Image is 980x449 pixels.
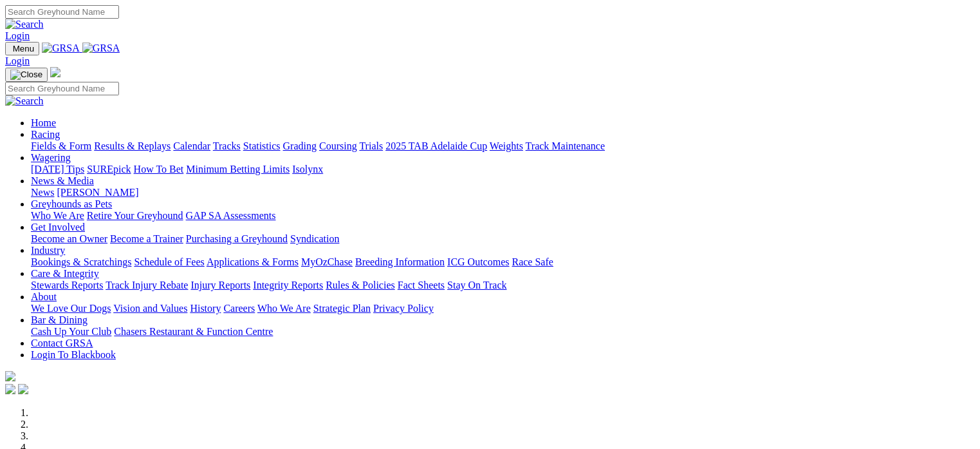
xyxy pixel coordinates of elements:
a: Trials [359,140,383,151]
a: Isolynx [292,164,323,175]
a: Cash Up Your Club [31,326,111,337]
a: About [31,291,57,302]
a: Fields & Form [31,140,91,151]
a: SUREpick [87,164,131,175]
a: Injury Reports [190,280,250,291]
a: Race Safe [512,256,553,267]
img: logo-grsa-white.png [5,371,15,381]
div: Racing [31,140,975,152]
div: About [31,303,975,314]
a: Track Injury Rebate [106,280,188,291]
a: Become a Trainer [110,233,183,244]
a: Chasers Restaurant & Function Centre [114,326,273,337]
img: facebook.svg [5,384,15,394]
img: Search [5,19,44,30]
a: Breeding Information [355,256,445,267]
img: logo-grsa-white.png [50,67,60,77]
div: Greyhounds as Pets [31,210,975,222]
a: Syndication [290,233,339,244]
a: Stewards Reports [31,280,103,291]
a: Login To Blackbook [31,349,116,360]
a: ICG Outcomes [447,256,509,267]
div: Wagering [31,164,975,175]
a: Rules & Policies [326,280,395,291]
a: Bookings & Scratchings [31,256,131,267]
a: We Love Our Dogs [31,303,111,314]
a: Become an Owner [31,233,107,244]
div: Industry [31,256,975,268]
a: Careers [223,303,255,314]
a: Coursing [319,140,357,151]
a: Contact GRSA [31,338,93,349]
a: Track Maintenance [526,140,605,151]
img: Close [10,70,42,80]
a: Greyhounds as Pets [31,198,112,209]
a: Purchasing a Greyhound [186,233,288,244]
a: Who We Are [257,303,311,314]
a: History [190,303,221,314]
a: MyOzChase [301,256,353,267]
a: Stay On Track [447,280,506,291]
a: Wagering [31,152,71,163]
a: Statistics [243,140,281,151]
a: Fact Sheets [398,280,445,291]
div: Get Involved [31,233,975,245]
input: Search [5,82,119,95]
a: [DATE] Tips [31,164,84,175]
a: Grading [283,140,317,151]
a: Get Involved [31,222,85,233]
button: Toggle navigation [5,42,39,55]
a: Weights [490,140,523,151]
a: Login [5,55,30,66]
img: GRSA [42,43,80,54]
img: Search [5,95,44,107]
a: Applications & Forms [207,256,299,267]
input: Search [5,5,119,19]
a: Tracks [213,140,241,151]
a: Integrity Reports [253,280,323,291]
a: Care & Integrity [31,268,99,279]
img: twitter.svg [18,384,28,394]
a: Retire Your Greyhound [87,210,183,221]
a: News & Media [31,175,94,186]
a: 2025 TAB Adelaide Cup [385,140,487,151]
a: Bar & Dining [31,314,88,325]
a: Calendar [173,140,210,151]
a: How To Bet [134,164,184,175]
a: GAP SA Assessments [186,210,276,221]
a: [PERSON_NAME] [57,187,138,198]
a: Schedule of Fees [134,256,204,267]
a: News [31,187,54,198]
a: Login [5,30,30,41]
div: Care & Integrity [31,280,975,291]
a: Who We Are [31,210,84,221]
a: Privacy Policy [373,303,434,314]
a: Racing [31,129,60,140]
a: Home [31,117,56,128]
span: Menu [13,44,34,53]
a: Minimum Betting Limits [186,164,290,175]
a: Strategic Plan [313,303,371,314]
a: Industry [31,245,65,256]
button: Toggle navigation [5,68,48,82]
a: Results & Replays [94,140,171,151]
div: News & Media [31,187,975,198]
a: Vision and Values [113,303,187,314]
img: GRSA [82,43,120,54]
div: Bar & Dining [31,326,975,338]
